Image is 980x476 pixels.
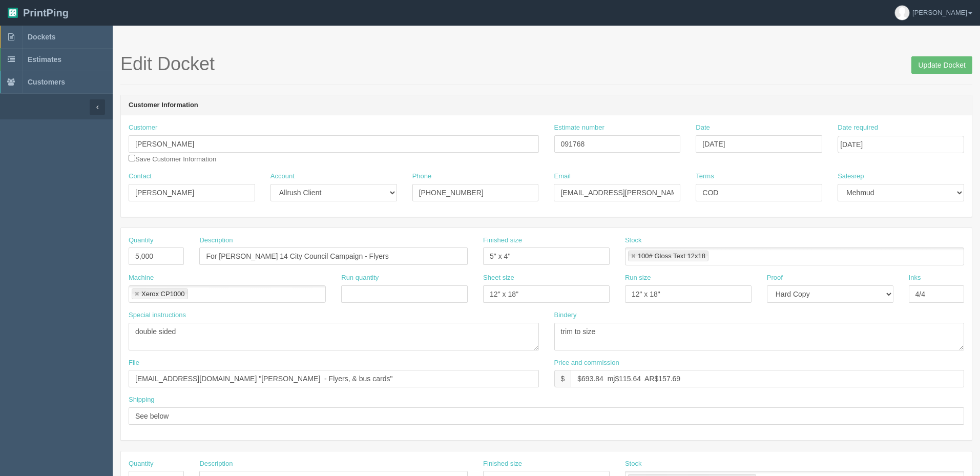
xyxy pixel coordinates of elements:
[28,33,55,41] span: Dockets
[129,123,157,133] label: Customer
[838,123,878,133] label: Date required
[696,172,714,181] label: Terms
[895,6,909,20] img: avatar_default-7531ab5dedf162e01f1e0bb0964e6a185e93c5c22dfe317fb01d7f8cd2b1632c.jpg
[909,273,921,283] label: Inks
[412,172,432,181] label: Phone
[554,370,571,387] div: $
[270,172,295,181] label: Account
[120,54,972,74] h1: Edit Docket
[28,55,61,64] span: Estimates
[483,273,514,283] label: Sheet size
[129,459,153,469] label: Quantity
[28,78,65,86] span: Customers
[554,123,604,133] label: Estimate number
[129,311,186,320] label: Special instructions
[8,8,18,18] img: logo-3e63b451c926e2ac314895c53de4908e5d424f24456219fb08d385ab2e579770.png
[554,358,619,368] label: Price and commission
[129,273,154,283] label: Machine
[554,323,965,350] textarea: trim to size
[129,236,153,245] label: Quantity
[121,95,972,116] header: Customer Information
[199,236,233,245] label: Description
[129,323,539,350] textarea: double sided
[838,172,864,181] label: Salesrep
[129,358,139,368] label: File
[554,172,571,181] label: Email
[483,459,522,469] label: Finished size
[625,459,642,469] label: Stock
[696,123,710,133] label: Date
[483,236,522,245] label: Finished size
[129,395,155,405] label: Shipping
[129,172,152,181] label: Contact
[767,273,783,283] label: Proof
[129,123,539,164] div: Save Customer Information
[341,273,379,283] label: Run quantity
[911,56,972,74] input: Update Docket
[554,311,577,320] label: Bindery
[199,459,233,469] label: Description
[638,253,705,259] div: 100# Gloss Text 12x18
[141,291,185,297] div: Xerox CP1000
[625,273,651,283] label: Run size
[625,236,642,245] label: Stock
[129,135,539,153] input: Enter customer name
